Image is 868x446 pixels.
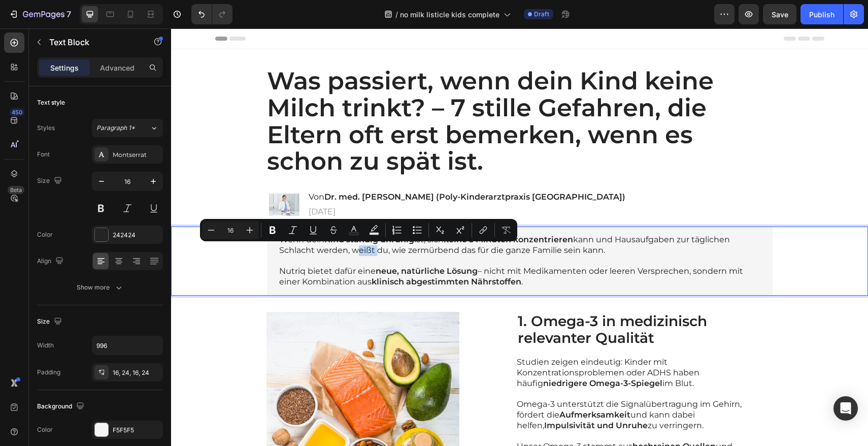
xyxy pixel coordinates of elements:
[37,174,64,188] div: Size
[201,248,350,258] strong: klinisch abgestimmten Nährstoffen
[346,283,575,320] h2: 1. Omega-3 in medizinisch relevanter Qualität
[763,4,796,24] button: Save
[346,329,574,360] p: Studien zeigen eindeutig: Kinder mit Konzentrationsproblemen oder ADHS haben häufig im Blut.
[346,371,574,402] p: Omega-3 unterstützt die Signalübertragung im Gehirn, fördert die und kann dabei helfen, zu verrin...
[37,254,65,268] div: Align
[191,4,232,24] div: Undo/Redo
[37,123,55,133] div: Styles
[400,9,499,20] span: no milk listicle kids complete
[92,336,162,355] input: Auto
[273,206,402,216] strong: keine 5 Minuten konzentrieren
[113,426,160,435] div: F5F5F5
[200,219,517,241] div: Editor contextual toolbar
[772,10,788,19] span: Save
[100,62,135,73] p: Advanced
[92,119,163,137] button: Paragraph 1*
[37,400,86,413] div: Background
[373,392,477,402] strong: Impulsivität und Unruhe
[4,4,76,24] button: 7
[372,350,491,360] strong: niedrigere Omega-3-Spiegel
[108,238,589,259] p: Nutriq bietet dafür eine – nicht mit Medikamenten oder leeren Versprechen, sondern mit einer Komb...
[37,315,64,329] div: Size
[96,123,135,133] span: Paragraph 1*
[113,368,160,377] div: 16, 24, 16, 24
[50,62,79,73] p: Settings
[66,8,71,20] p: 7
[49,36,136,48] p: Text Block
[37,150,50,159] div: Font
[37,341,54,350] div: Width
[10,108,24,116] div: 450
[8,186,24,194] div: Beta
[534,10,549,19] span: Draft
[171,28,868,446] iframe: Design area
[205,238,307,247] strong: neue, natürliche Lösung
[37,230,53,239] div: Color
[37,368,60,377] div: Padding
[37,98,65,107] div: Text style
[77,282,124,293] div: Show more
[800,4,843,24] button: Publish
[395,9,398,20] span: /
[461,413,545,423] strong: hochreinen Quellen
[37,425,53,434] div: Color
[833,396,858,421] div: Open Intercom Messenger
[37,278,163,297] button: Show more
[809,9,834,20] div: Publish
[113,150,160,160] div: Montserrat
[113,231,160,240] div: 242424
[388,381,459,391] strong: Aufmerksamkeit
